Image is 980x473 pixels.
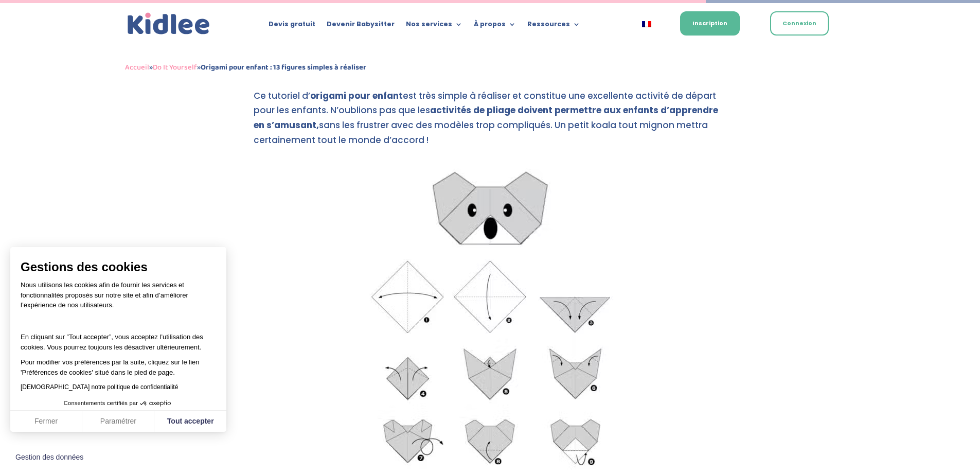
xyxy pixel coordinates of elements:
img: logo_kidlee_bleu [125,10,212,38]
a: Devis gratuit [269,21,315,32]
span: Gestions des cookies [21,259,216,275]
strong: activités de pliage doivent permettre aux enfants d’apprendre en s’amusant, [254,104,718,131]
span: » » [125,61,366,74]
p: En cliquant sur ”Tout accepter”, vous acceptez l’utilisation des cookies. Vous pourrez toujours l... [21,322,216,353]
svg: Axeptio [140,388,171,419]
a: Ressources [527,21,580,32]
a: Accueil [125,61,149,74]
strong: origami pour enfant [310,90,403,102]
a: Kidlee Logo [125,10,212,38]
button: Fermer [10,411,82,432]
a: Devenir Babysitter [327,21,395,32]
button: Fermer le widget sans consentement [9,447,90,468]
img: Français [642,21,651,27]
button: Consentements certifiés par [59,397,178,410]
p: Nous utilisons les cookies afin de fournir les services et fonctionnalités proposés sur notre sit... [21,280,216,317]
button: Tout accepter [154,411,226,432]
a: Connexion [770,11,829,36]
span: Consentements certifiés par [64,400,138,406]
a: [DEMOGRAPHIC_DATA] notre politique de confidentialité [21,383,178,391]
a: Do It Yourself [153,61,197,74]
a: Inscription [680,11,740,36]
span: Gestion des données [15,453,83,462]
p: Pour modifier vos préférences par la suite, cliquez sur le lien 'Préférences de cookies' situé da... [21,357,216,377]
button: Paramétrer [82,411,154,432]
a: À propos [474,21,516,32]
p: Ce tutoriel d’ est très simple à réaliser et constitue une excellente activité de départ pour les... [254,89,727,157]
strong: Origami pour enfant : 13 figures simples à réaliser [201,61,366,74]
a: Nos services [406,21,462,32]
